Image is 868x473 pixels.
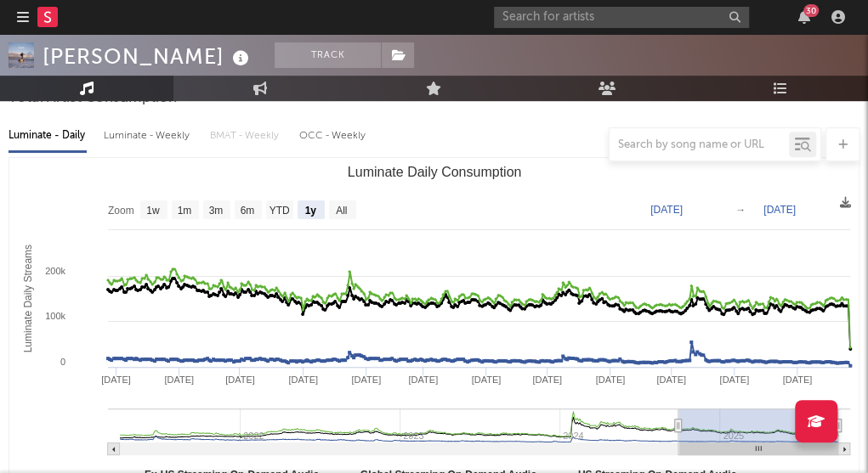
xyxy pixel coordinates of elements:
text: Luminate Daily Consumption [348,165,522,179]
text: 100k [45,311,65,321]
button: Track [275,42,381,68]
text: [DATE] [164,374,194,385]
text: [DATE] [719,374,749,385]
text: [DATE] [595,374,625,385]
text: YTD [269,205,290,217]
text: [DATE] [288,374,318,385]
div: [PERSON_NAME] [43,42,253,70]
text: [DATE] [101,374,131,385]
text: 6m [241,205,255,217]
text: → [735,204,746,216]
text: 1w [146,205,160,217]
text: 1y [305,205,317,217]
text: [DATE] [351,374,381,385]
button: 30 [798,10,810,24]
text: [DATE] [782,374,812,385]
text: [DATE] [763,204,796,216]
div: OCC - Weekly [299,121,367,150]
text: [DATE] [532,374,562,385]
text: [DATE] [656,374,686,385]
div: Luminate - Weekly [104,121,193,150]
text: 1m [178,205,192,217]
text: 0 [60,357,65,367]
text: Luminate Daily Streams [22,245,34,352]
text: All [336,205,347,217]
text: [DATE] [225,374,255,385]
input: Search for artists [494,7,749,28]
text: 200k [45,266,65,276]
div: Luminate - Daily [9,121,87,150]
text: [DATE] [472,374,502,385]
text: 3m [209,205,224,217]
input: Search by song name or URL [610,138,789,152]
text: [DATE] [408,374,438,385]
text: [DATE] [650,204,683,216]
div: 30 [803,4,819,17]
text: Zoom [108,205,134,217]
